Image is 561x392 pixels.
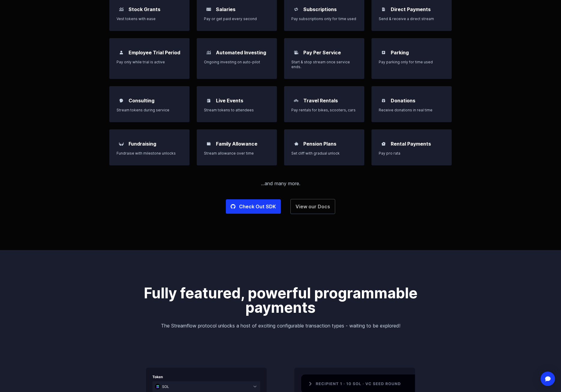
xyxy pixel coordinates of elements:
[117,108,182,113] p: Stream tokens during service
[380,97,387,104] img: Donations
[141,286,420,315] h2: Fully featured, powerful programmable payments
[380,6,387,13] img: Direct Payments
[380,49,387,56] img: Parking
[204,60,270,65] p: Ongoing investing on auto-pilot
[303,97,338,104] h3: Travel Rentals
[141,322,420,329] p: The Streamflow protocol unlocks a host of exciting configurable transaction types - waiting to be...
[117,151,182,156] p: Fundraise with milestone unlocks
[204,151,270,156] p: Stream allowance over time
[216,97,243,104] h3: Live Events
[109,180,452,187] p: ...and many more.
[118,6,125,13] img: Stock Grants
[291,60,357,69] p: Start & stop stream once service ends.
[391,140,431,147] h3: Rental Payments
[216,49,266,56] h3: Automated Investing
[117,60,182,65] p: Pay only while trial is active
[118,140,125,147] img: Fundraising
[204,17,270,21] p: Pay or get paid every second
[291,151,357,156] p: Set cliff with gradual unlock
[129,140,156,147] h3: Fundraising
[129,6,160,13] h3: Stock Grants
[293,6,300,13] img: Subscriptions
[391,6,431,13] h3: Direct Payments
[379,151,444,156] p: Pay pro rata
[204,108,270,113] p: Stream tokens to attendees
[379,60,444,65] p: Pay parking only for time used
[380,140,387,147] img: Rental Payments
[391,97,415,104] h3: Donations
[293,97,300,104] img: Travel Rentals
[118,49,125,56] img: Employee Trial Period
[541,372,555,386] div: Open Intercom Messenger
[291,17,357,21] p: Pay subscriptions only for time used
[379,17,444,21] p: Send & receive a direct stream
[216,6,235,13] h3: Salaries
[303,140,336,147] h3: Pension Plans
[117,17,182,21] p: Vest tokens with ease
[293,140,300,147] img: Pension Plans
[129,49,180,56] h3: Employee Trial Period
[303,6,337,13] h3: Subscriptions
[290,199,335,214] a: View our Docs
[391,49,409,56] h3: Parking
[205,97,212,104] img: Live Events
[205,49,212,56] img: Automated Investing
[303,49,341,56] h3: Pay Per Service
[205,6,212,13] img: Salaries
[379,108,444,113] p: Receive donations in real time
[118,97,125,104] img: Consulting
[226,199,281,214] a: Check Out SDK
[293,49,300,56] img: Pay Per Service
[216,140,257,147] h3: Family Allowance
[205,140,212,147] img: Family Allowance
[129,97,154,104] h3: Consulting
[291,108,357,113] p: Pay rentals for bikes, scooters, cars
